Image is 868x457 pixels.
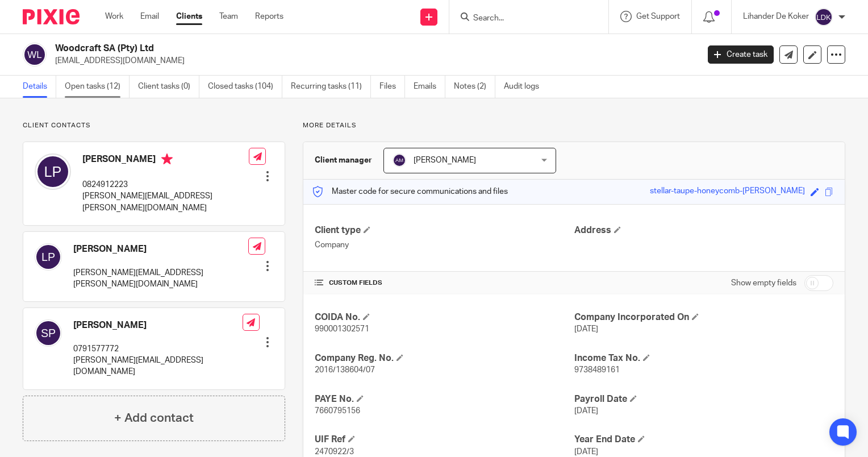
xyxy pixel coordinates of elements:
p: [PERSON_NAME][EMAIL_ADDRESS][PERSON_NAME][DOMAIN_NAME] [82,190,249,214]
p: [PERSON_NAME][EMAIL_ADDRESS][DOMAIN_NAME] [73,355,243,378]
p: More details [303,121,845,130]
p: [EMAIL_ADDRESS][DOMAIN_NAME] [55,55,691,67]
h4: [PERSON_NAME] [82,153,249,168]
span: Get Support [636,13,680,20]
img: Pixie [23,9,80,24]
h4: Year End Date [574,434,833,446]
img: svg%3E [35,319,62,347]
span: 2016/138604/07 [315,366,375,374]
label: Show empty fields [731,277,796,289]
p: 0791577772 [73,343,243,355]
a: Team [219,11,238,22]
h4: Income Tax No. [574,352,833,364]
a: Client tasks (0) [138,76,199,98]
span: 2470922/3 [315,448,354,456]
div: stellar-taupe-honeycomb-[PERSON_NAME] [650,185,805,198]
span: [DATE] [574,448,598,456]
a: Reports [255,11,283,22]
img: svg%3E [815,8,833,26]
h4: [PERSON_NAME] [73,319,243,331]
h4: + Add contact [114,409,194,427]
a: Work [105,11,123,22]
h4: Payroll Date [574,393,833,405]
a: Notes (2) [454,76,495,98]
h4: Address [574,225,833,236]
p: Client contacts [23,121,285,130]
a: Clients [176,11,202,22]
h4: Company Incorporated On [574,311,833,323]
input: Search [472,14,574,24]
h4: PAYE No. [315,393,574,405]
h3: Client manager [315,155,372,166]
img: svg%3E [35,153,71,190]
img: svg%3E [23,43,47,67]
h4: [PERSON_NAME] [73,243,248,255]
h4: UIF Ref [315,434,574,446]
span: 9738489161 [574,366,620,374]
i: Primary [161,153,173,165]
a: Audit logs [504,76,548,98]
span: [DATE] [574,325,598,333]
a: Create task [708,45,774,64]
a: Emails [414,76,445,98]
img: svg%3E [393,153,406,167]
p: Master code for secure communications and files [312,186,508,197]
p: Lihander De Koker [743,11,809,22]
a: Files [379,76,405,98]
a: Recurring tasks (11) [291,76,371,98]
h4: CUSTOM FIELDS [315,279,574,288]
a: Closed tasks (104) [208,76,282,98]
a: Details [23,76,56,98]
h4: Company Reg. No. [315,352,574,364]
p: [PERSON_NAME][EMAIL_ADDRESS][PERSON_NAME][DOMAIN_NAME] [73,267,248,290]
h4: Client type [315,225,574,236]
p: Company [315,239,574,251]
span: [PERSON_NAME] [414,156,476,164]
h4: COIDA No. [315,311,574,323]
span: 7660795156 [315,407,360,415]
a: Open tasks (12) [65,76,130,98]
img: svg%3E [35,243,62,271]
span: [DATE] [574,407,598,415]
a: Email [140,11,159,22]
h2: Woodcraft SA (Pty) Ltd [55,43,564,55]
span: 990001302571 [315,325,369,333]
p: 0824912223 [82,179,249,190]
